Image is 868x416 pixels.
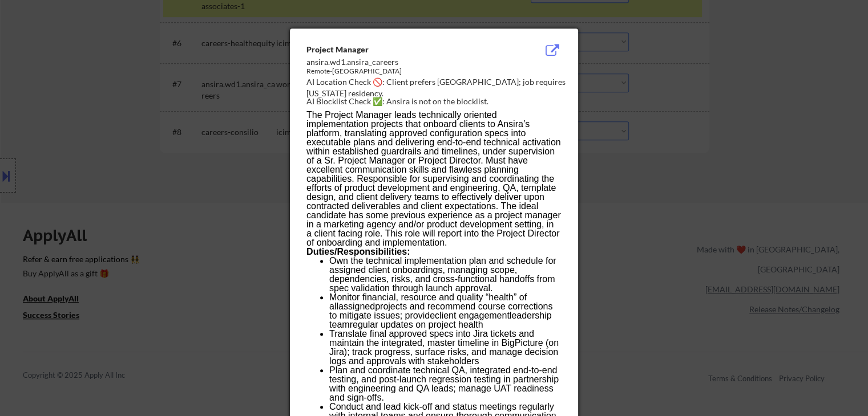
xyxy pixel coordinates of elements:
[306,67,504,76] div: Remote-[GEOGRAPHIC_DATA]
[338,301,375,311] span: assigned
[306,44,504,55] div: Project Manager
[350,320,483,329] span: regular updates on project health
[306,96,566,107] div: AI Blocklist Check ✅: Ansira is not on the blocklist.
[435,311,510,320] span: client engagement
[400,311,435,320] span: ; provide
[329,292,527,311] span: Monitor financial, resource and quality “health” of all
[329,256,561,293] p: Own the technical implementation plan and schedule for assigned client onboardings, managing scop...
[329,366,561,402] p: Plan and coordinate technical QA, integrated end-to-end testing, and post-launch regression testi...
[306,76,566,99] div: AI Location Check 🚫: Client prefers [GEOGRAPHIC_DATA]; job requires [US_STATE] residency.
[329,329,561,366] p: Translate final approved specs into Jira tickets and maintain the integrated, master timeline in ...
[329,301,552,320] span: projects and recommend course corrections to mitigate issues
[306,56,504,68] div: ansira.wd1.ansira_careers
[329,311,552,329] span: leadership team
[306,247,410,256] b: Duties/Responsibilities:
